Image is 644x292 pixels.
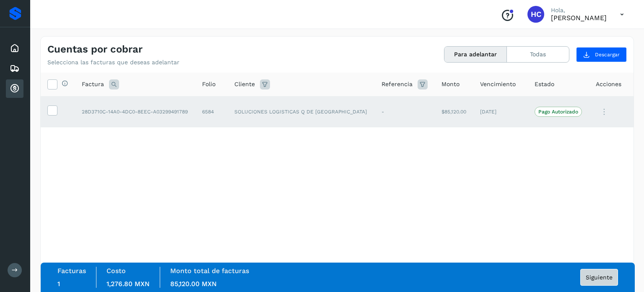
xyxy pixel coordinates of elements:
div: Embarques [6,59,23,78]
div: Cuentas por cobrar [6,79,23,98]
p: Hola, [551,7,607,14]
span: Monto [441,80,460,89]
span: 85,120.00 MXN [170,280,217,288]
div: Inicio [6,39,23,58]
p: Selecciona las facturas que deseas adelantar [47,59,179,66]
td: - [375,96,435,127]
td: [DATE] [473,96,528,127]
button: Descargar [576,47,627,62]
span: Cliente [234,80,255,89]
p: Pago Autorizado [538,109,578,115]
td: 28D3710C-14A0-4DC0-8EEC-A03299491789 [75,96,195,127]
button: Siguiente [580,269,618,286]
label: Costo [106,267,126,275]
h4: Cuentas por cobrar [47,43,143,55]
label: Monto total de facturas [170,267,249,275]
span: Descargar [595,51,620,58]
span: Acciones [596,80,621,89]
td: 6584 [195,96,228,127]
span: 1,276.80 MXN [106,280,150,288]
span: 1 [57,280,60,288]
span: Folio [202,80,216,89]
span: Vencimiento [480,80,516,89]
button: Todas [507,47,569,62]
label: Facturas [57,267,86,275]
span: Factura [82,80,104,89]
span: Siguiente [586,274,613,280]
td: $85,120.00 [435,96,473,127]
td: SOLUCIONES LOGISTICAS Q DE [GEOGRAPHIC_DATA] [228,96,375,127]
button: Para adelantar [444,47,507,62]
p: HECTOR CALDERON DELGADO [551,14,607,22]
span: Estado [535,80,554,89]
span: Referencia [382,80,413,89]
